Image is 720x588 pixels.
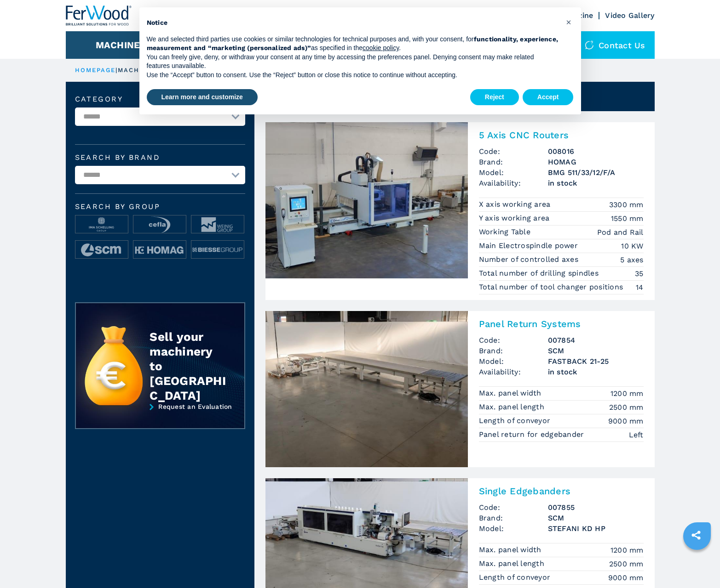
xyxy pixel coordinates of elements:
a: HOMEPAGE [75,67,116,73]
span: in stock [548,367,644,377]
span: Availability: [479,367,548,377]
img: image [75,241,128,259]
h3: 007855 [548,502,644,513]
em: 3300 mm [609,199,644,210]
img: Contact us [585,40,594,50]
em: 2500 mm [609,402,644,413]
p: Panel return for edgebander [479,430,587,440]
em: 9000 mm [608,572,644,583]
p: Max. panel width [479,545,544,555]
p: Max. panel width [479,388,544,398]
a: 5 Axis CNC Routers HOMAG BMG 511/33/12/F/A5 Axis CNC RoutersCode:008016Brand:HOMAGModel:BMG 511/3... [265,122,655,300]
h3: SCM [548,345,644,356]
p: Main Electrospindle power [479,241,581,251]
span: in stock [548,178,644,188]
p: X axis working area [479,199,553,209]
span: × [566,17,571,28]
p: Max. panel length [479,559,547,569]
strong: functionality, experience, measurement and “marketing (personalized ads)” [147,35,559,52]
h3: SCM [548,513,644,523]
em: 1550 mm [611,213,644,224]
em: 9000 mm [608,416,644,426]
em: 5 axes [620,254,644,265]
a: cookie policy [363,44,399,51]
img: Ferwood [66,6,132,26]
span: | [115,67,117,73]
h2: Single Edgebanders [479,486,644,497]
p: Total number of drilling spindles [479,268,601,278]
img: Panel Return Systems SCM FASTBACK 21-25 [265,311,468,467]
p: We and selected third parties use cookies or similar technologies for technical purposes and, wit... [147,35,559,53]
p: Total number of tool changer positions [479,282,626,292]
button: Learn more and customize [147,89,258,106]
label: Search by brand [75,154,245,161]
p: Max. panel length [479,402,547,412]
em: 1200 mm [611,545,644,555]
h3: FASTBACK 21-25 [548,356,644,367]
a: sharethis [685,524,708,547]
img: image [191,215,244,234]
span: Model: [479,523,548,534]
img: image [191,241,244,259]
span: Brand: [479,513,548,523]
iframe: Chat [681,547,713,581]
p: machines [118,66,157,74]
h2: Panel Return Systems [479,318,644,329]
span: Brand: [479,157,548,167]
span: Brand: [479,345,548,356]
em: 1200 mm [611,388,644,399]
em: 2500 mm [609,559,644,569]
h2: Notice [147,18,559,28]
h3: BMG 511/33/12/F/A [548,167,644,178]
span: Code: [479,335,548,345]
p: Length of conveyor [479,572,553,582]
img: image [75,215,128,234]
a: Video Gallery [605,11,654,20]
h3: 007854 [548,335,644,345]
h3: 008016 [548,146,644,157]
span: Model: [479,167,548,178]
p: Y axis working area [479,213,552,223]
button: Accept [523,89,574,106]
span: Code: [479,146,548,157]
p: Working Table [479,227,533,237]
p: You can freely give, deny, or withdraw your consent at any time by accessing the preferences pane... [147,53,559,71]
span: Model: [479,356,548,367]
em: Pod and Rail [597,227,644,237]
button: Reject [470,89,519,106]
em: 14 [636,282,644,293]
img: 5 Axis CNC Routers HOMAG BMG 511/33/12/F/A [265,122,468,278]
h3: HOMAG [548,157,644,167]
h2: 5 Axis CNC Routers [479,130,644,141]
button: Close this notice [562,15,576,29]
span: Availability: [479,178,548,188]
a: Panel Return Systems SCM FASTBACK 21-25Panel Return SystemsCode:007854Brand:SCMModel:FASTBACK 21-... [265,311,655,467]
em: Left [629,430,644,440]
label: Category [75,96,245,103]
span: Search by group [75,203,245,210]
p: Number of controlled axes [479,254,581,265]
span: Code: [479,502,548,513]
div: Sell your machinery to [GEOGRAPHIC_DATA] [150,329,226,403]
button: Machines [96,40,146,51]
img: image [133,241,186,259]
img: image [133,215,186,234]
div: Contact us [576,31,655,59]
p: Use the “Accept” button to consent. Use the “Reject” button or close this notice to continue with... [147,71,559,80]
a: Request an Evaluation [75,403,245,436]
h3: STEFANI KD HP [548,523,644,534]
p: Length of conveyor [479,416,553,426]
em: 10 KW [621,241,643,251]
em: 35 [635,268,644,279]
